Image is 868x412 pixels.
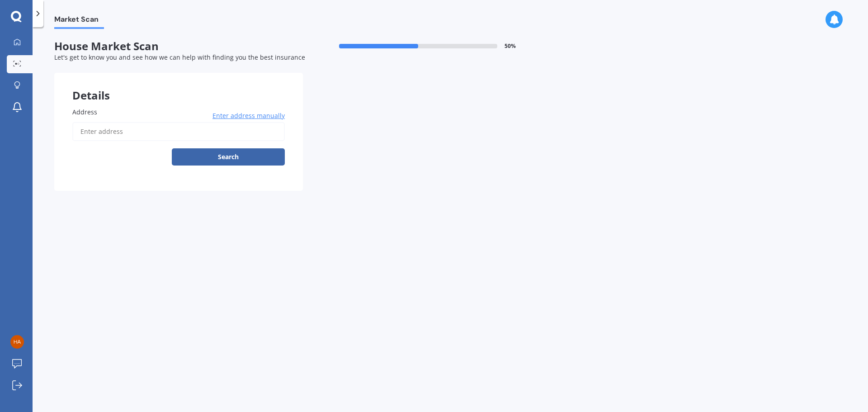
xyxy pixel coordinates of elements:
[72,122,285,141] input: Enter address
[172,148,285,166] button: Search
[505,43,516,49] span: 50 %
[212,111,285,120] span: Enter address manually
[54,53,305,62] span: Let's get to know you and see how we can help with finding you the best insurance
[10,335,24,349] img: 7f3496e5c04eb923ff40dc47748787d3
[72,108,97,116] span: Address
[54,73,303,100] div: Details
[54,15,104,27] span: Market Scan
[54,40,303,53] span: House Market Scan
